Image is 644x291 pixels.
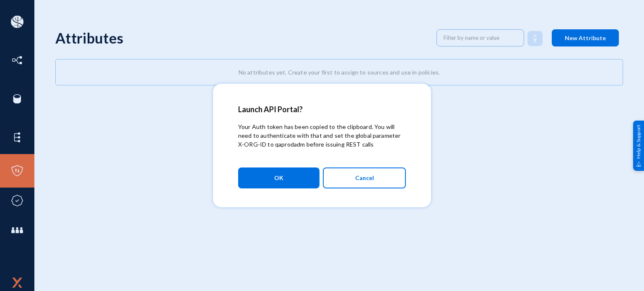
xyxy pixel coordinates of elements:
p: Your Auth token has been copied to the clipboard. You will need to authenticate with that and set... [238,122,406,149]
span: Cancel [355,171,374,185]
button: Cancel [323,167,406,188]
h2: Launch API Portal? [238,105,406,114]
span: OK [274,170,283,185]
button: OK [238,167,319,188]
